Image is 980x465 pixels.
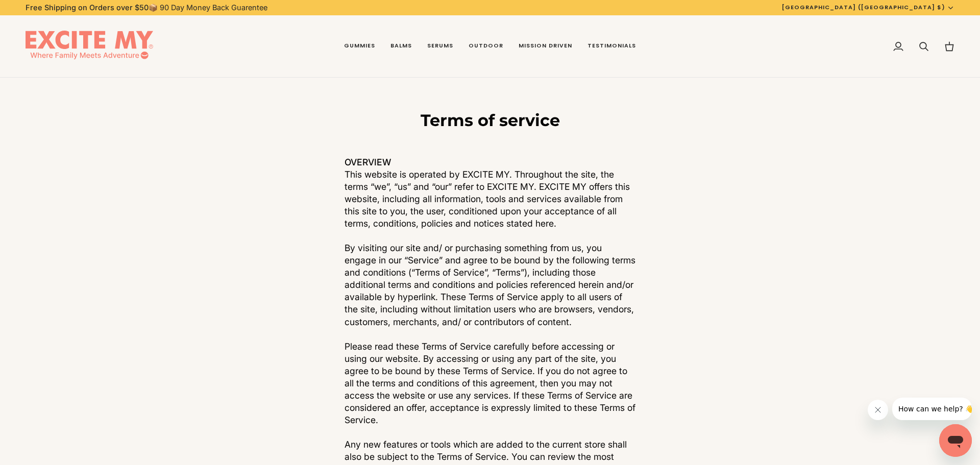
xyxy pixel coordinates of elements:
[344,42,375,50] span: Gummies
[587,42,636,50] span: Testimonials
[26,31,153,62] img: EXCITE MY®
[345,110,635,131] h1: Terms of service
[26,2,267,13] p: 📦 90 Day Money Back Guarentee
[868,400,888,420] iframe: Close message
[461,15,511,78] a: Outdoor
[390,42,412,50] span: Balms
[26,3,149,12] strong: Free Shipping on Orders over $50
[519,42,572,50] span: Mission Driven
[580,15,644,78] a: Testimonials
[892,398,972,420] iframe: Message from company
[383,15,420,78] a: Balms
[345,157,391,167] strong: OVERVIEW
[939,424,972,457] iframe: Button to launch messaging window
[336,15,383,78] a: Gummies
[420,15,461,78] a: Serums
[6,7,82,15] span: How can we help? 👋
[427,42,453,50] span: Serums
[774,3,962,12] button: [GEOGRAPHIC_DATA] ([GEOGRAPHIC_DATA] $)
[511,15,580,78] a: Mission Driven
[469,42,503,50] span: Outdoor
